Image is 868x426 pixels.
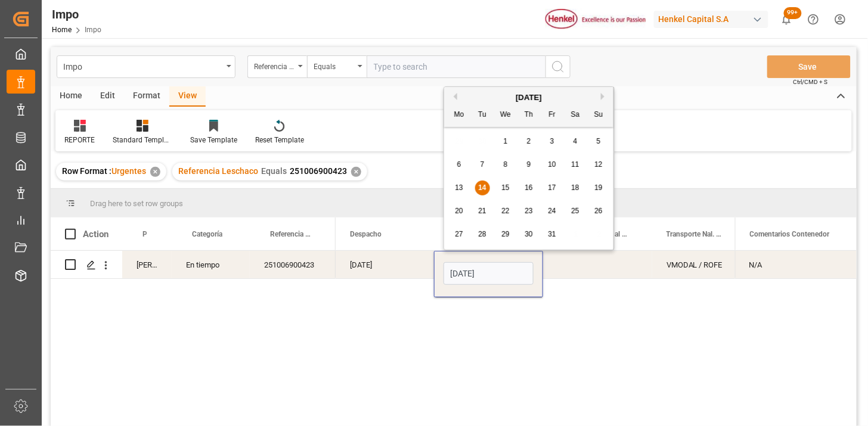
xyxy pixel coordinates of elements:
button: open menu [57,55,235,78]
input: DD-MM-YYYY [444,262,534,285]
span: 10 [548,160,556,169]
div: Equals [314,58,354,72]
div: Choose Thursday, October 16th, 2025 [522,181,537,195]
span: 7 [480,160,485,169]
div: Choose Monday, October 27th, 2025 [452,227,467,242]
div: month 2025-10 [448,130,610,246]
div: Action [83,229,108,240]
button: open menu [307,55,367,78]
span: 21 [478,207,486,215]
span: 12 [594,160,602,169]
button: search button [545,55,571,78]
div: View [169,86,206,107]
div: N/A [735,251,857,278]
div: Impo [52,5,101,23]
span: 29 [501,230,509,238]
span: Despacho [350,230,382,238]
div: Impo [63,58,222,73]
button: Help Center [800,6,827,33]
div: Choose Sunday, October 12th, 2025 [591,157,606,172]
span: Categoría [192,230,222,238]
div: Press SPACE to select this row. [51,251,336,279]
div: REPORTE [64,135,95,145]
button: open menu [247,55,307,78]
span: 30 [525,230,532,238]
span: Referencia Leschaco [178,166,258,176]
div: Tu [475,108,490,123]
div: Format [124,86,169,107]
div: Choose Tuesday, October 7th, 2025 [475,157,490,172]
span: 3 [550,137,554,145]
span: Transporte Nal. (Nombre#Caja) [666,230,723,238]
div: Reset Template [255,135,304,145]
div: [PERSON_NAME] [122,251,172,278]
div: Choose Thursday, October 30th, 2025 [522,227,537,242]
div: Choose Sunday, October 19th, 2025 [591,181,606,195]
div: Choose Friday, October 31st, 2025 [545,227,560,242]
div: En tiempo [172,251,250,278]
div: Henkel Capital S.A [654,11,768,28]
div: Choose Sunday, October 5th, 2025 [591,134,606,149]
button: Next Month [601,93,608,100]
div: VMODAL / ROFE [652,251,748,278]
span: 25 [571,207,579,215]
span: 31 [548,230,556,238]
span: 28 [478,230,486,238]
span: 2 [527,137,531,145]
div: Choose Monday, October 13th, 2025 [452,181,467,195]
div: Choose Wednesday, October 1st, 2025 [498,134,513,149]
div: Referencia Leschaco [254,58,294,72]
div: Choose Friday, October 3rd, 2025 [545,134,560,149]
div: Sa [568,108,583,123]
span: 4 [573,137,578,145]
span: Ctrl/CMD + S [793,77,828,86]
div: [DATE] [336,251,434,278]
div: Fr [545,108,560,123]
span: 251006900423 [290,166,347,176]
div: Choose Tuesday, October 21st, 2025 [475,204,490,219]
div: We [498,108,513,123]
span: 20 [455,207,463,215]
div: Press SPACE to select this row. [735,251,857,279]
span: Row Format : [62,166,111,176]
div: Choose Friday, October 17th, 2025 [545,181,560,195]
span: 24 [548,207,556,215]
div: 251006900423 [250,251,336,278]
div: Choose Tuesday, October 14th, 2025 [475,181,490,195]
div: ✕ [351,167,361,177]
span: 11 [571,160,579,169]
div: Mo [452,108,467,123]
input: Type to search [367,55,545,78]
span: 8 [504,160,508,169]
span: 16 [525,184,532,192]
div: Choose Wednesday, October 29th, 2025 [498,227,513,242]
a: Home [52,26,72,34]
div: Choose Thursday, October 23rd, 2025 [522,204,537,219]
span: Drag here to set row groups [90,199,183,208]
span: 17 [548,184,556,192]
span: Comentarios Contenedor [750,230,830,238]
span: 1 [504,137,508,145]
div: Standard Templates [113,135,172,145]
button: Save [767,55,851,78]
div: Choose Saturday, October 25th, 2025 [568,204,583,219]
span: 22 [501,207,509,215]
button: Henkel Capital S.A [654,8,773,30]
div: Choose Saturday, October 11th, 2025 [568,157,583,172]
div: Choose Wednesday, October 22nd, 2025 [498,204,513,219]
span: 6 [457,160,461,169]
span: 27 [455,230,463,238]
button: show 100 new notifications [773,6,800,33]
div: Choose Sunday, October 26th, 2025 [591,204,606,219]
div: Choose Friday, October 24th, 2025 [545,204,560,219]
div: Su [591,108,606,123]
div: Edit [91,86,124,107]
span: 23 [525,207,532,215]
div: Choose Friday, October 10th, 2025 [545,157,560,172]
div: Choose Wednesday, October 8th, 2025 [498,157,513,172]
span: 14 [478,184,486,192]
span: 26 [594,207,602,215]
span: 19 [594,184,602,192]
span: Urgentes [111,166,146,176]
div: Choose Thursday, October 9th, 2025 [522,157,537,172]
